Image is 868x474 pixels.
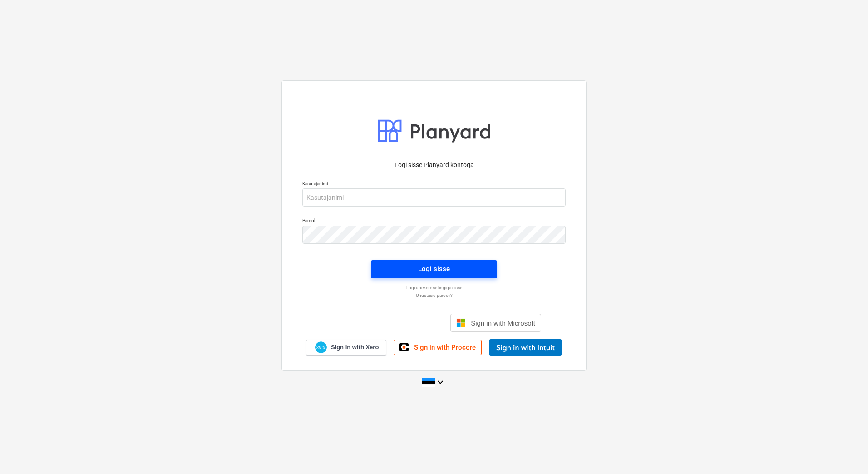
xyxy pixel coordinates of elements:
i: keyboard_arrow_down [435,377,446,388]
a: Sign in with Procore [394,340,482,355]
span: Sign in with Xero [331,343,379,351]
div: Logi sisse [418,263,450,275]
a: Unustasid parooli? [298,292,570,298]
p: Logi sisse Planyard kontoga [302,160,566,170]
span: Sign in with Microsoft [471,319,535,327]
iframe: Sisselogimine Google'i nupu abil [322,313,448,333]
p: Kasutajanimi [302,181,566,188]
button: Logi sisse [371,260,497,278]
a: Logi ühekordse lingiga sisse [298,285,570,291]
span: Sign in with Procore [414,343,476,351]
a: Sign in with Xero [306,340,387,355]
input: Kasutajanimi [302,188,566,207]
p: Parool [302,217,566,225]
img: Microsoft logo [456,318,465,327]
img: Xero logo [315,341,327,354]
